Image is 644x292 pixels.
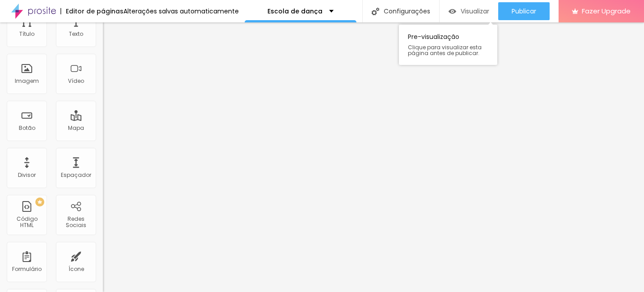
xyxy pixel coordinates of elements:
button: Publicar [498,2,550,20]
div: Pre-visualização [399,25,497,65]
div: Título [19,31,34,37]
div: Código HTML [9,216,44,229]
span: Publicar [512,8,536,15]
span: Clique para visualizar esta página antes de publicar. [408,44,488,56]
iframe: Editor [103,22,644,292]
div: Espaçador [61,172,91,178]
span: Fazer Upgrade [582,7,631,15]
div: Alterações salvas automaticamente [123,8,239,14]
span: Visualizar [461,8,489,15]
img: Icone [372,8,379,15]
div: Editor de páginas [60,8,123,14]
div: Ícone [68,266,84,272]
div: Vídeo [68,78,84,84]
div: Divisor [18,172,36,178]
button: Visualizar [440,2,498,20]
div: Mapa [68,125,84,131]
div: Texto [69,31,83,37]
p: Escola de dança [267,8,322,14]
div: Botão [19,125,35,131]
div: Formulário [12,266,42,272]
img: view-1.svg [449,8,456,15]
div: Imagem [15,78,39,84]
div: Redes Sociais [58,216,93,229]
